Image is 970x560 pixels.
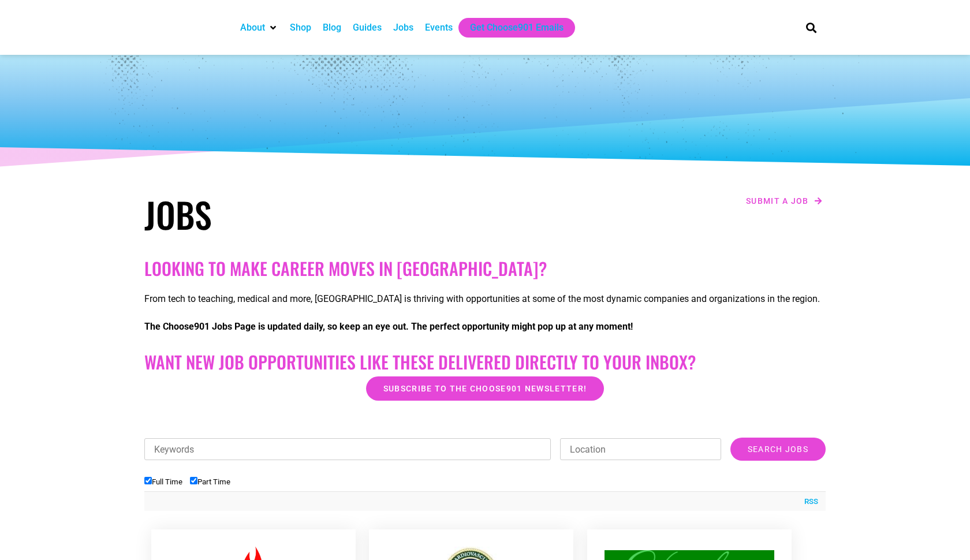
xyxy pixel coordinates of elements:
a: Subscribe to the Choose901 newsletter! [366,376,604,401]
h1: Jobs [144,193,479,235]
input: Full Time [144,477,152,484]
div: About [234,18,284,38]
label: Part Time [190,477,230,486]
a: Submit a job [743,193,826,208]
input: Search Jobs [730,438,826,461]
span: Submit a job [746,197,809,205]
label: Full Time [144,477,182,486]
div: Search [802,18,821,37]
a: About [240,21,265,35]
strong: The Choose901 Jobs Page is updated daily, so keep an eye out. The perfect opportunity might pop u... [144,321,633,332]
a: Shop [290,21,311,35]
a: Guides [353,21,382,35]
a: Blog [323,21,341,35]
input: Keywords [144,438,551,460]
h2: Want New Job Opportunities like these Delivered Directly to your Inbox? [144,352,826,372]
span: Subscribe to the Choose901 newsletter! [383,384,587,393]
nav: Main nav [234,18,786,38]
a: Jobs [393,21,413,35]
h2: Looking to make career moves in [GEOGRAPHIC_DATA]? [144,258,826,279]
p: From tech to teaching, medical and more, [GEOGRAPHIC_DATA] is thriving with opportunities at some... [144,292,826,306]
input: Location [560,438,721,460]
a: RSS [799,496,818,507]
input: Part Time [190,477,197,484]
a: Events [425,21,453,35]
a: Get Choose901 Emails [470,21,564,35]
